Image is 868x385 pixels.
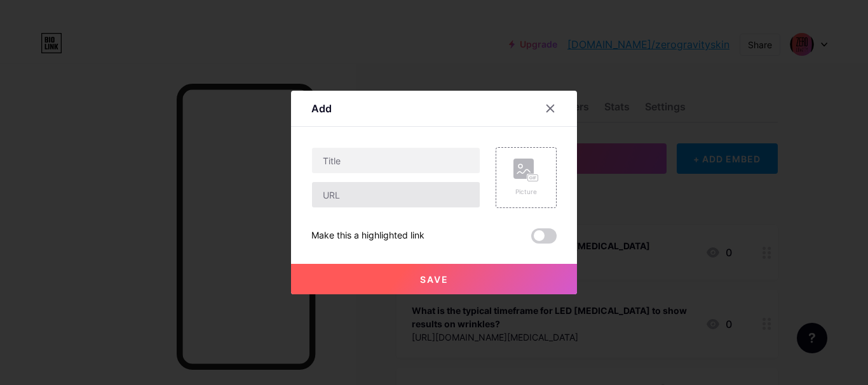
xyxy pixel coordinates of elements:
[291,264,577,294] button: Save
[311,228,424,244] div: Make this a highlighted link
[420,274,449,285] span: Save
[312,182,480,207] input: URL
[311,101,332,116] div: Add
[513,187,539,197] div: Picture
[312,148,480,173] input: Title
